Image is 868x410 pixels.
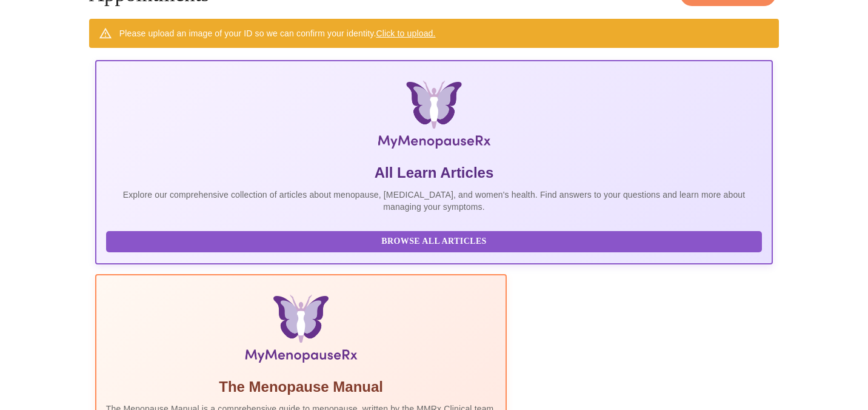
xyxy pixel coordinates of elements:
[376,29,435,38] a: Click to upload.
[118,234,750,249] span: Browse All Articles
[106,189,762,213] p: Explore our comprehensive collection of articles about menopause, [MEDICAL_DATA], and women's hea...
[106,163,762,183] h5: All Learn Articles
[106,377,496,397] h5: The Menopause Manual
[208,81,660,153] img: MyMenopauseRx Logo
[106,231,762,252] button: Browse All Articles
[168,295,434,368] img: Menopause Manual
[119,22,436,44] div: Please upload an image of your ID so we can confirm your identity.
[106,235,765,246] a: Browse All Articles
